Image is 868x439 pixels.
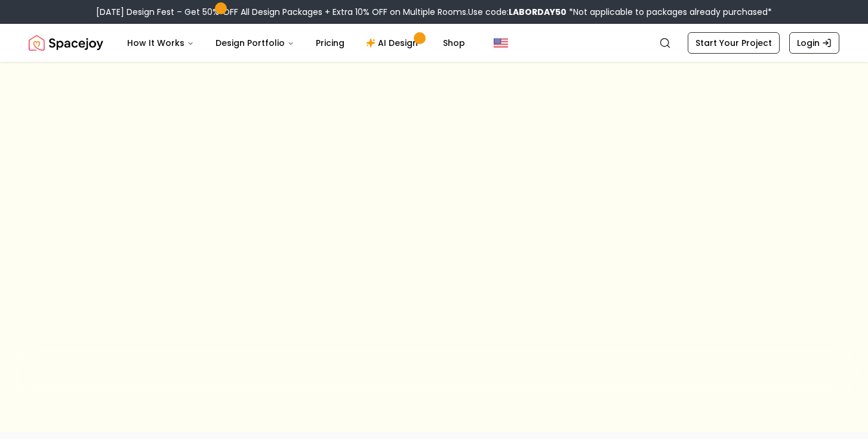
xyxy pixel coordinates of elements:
[494,36,508,50] img: United States
[688,32,780,54] a: Start Your Project
[29,31,103,55] img: Spacejoy Logo
[433,31,475,55] a: Shop
[509,6,567,18] b: LABORDAY50
[118,31,204,55] button: How It Works
[206,31,304,55] button: Design Portfolio
[567,6,772,18] span: *Not applicable to packages already purchased*
[468,6,567,18] span: Use code:
[356,31,431,55] a: AI Design
[96,6,772,18] div: [DATE] Design Fest – Get 50% OFF All Design Packages + Extra 10% OFF on Multiple Rooms.
[29,24,839,62] nav: Global
[29,31,103,55] a: Spacejoy
[306,31,354,55] a: Pricing
[789,32,839,54] a: Login
[118,31,475,55] nav: Main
